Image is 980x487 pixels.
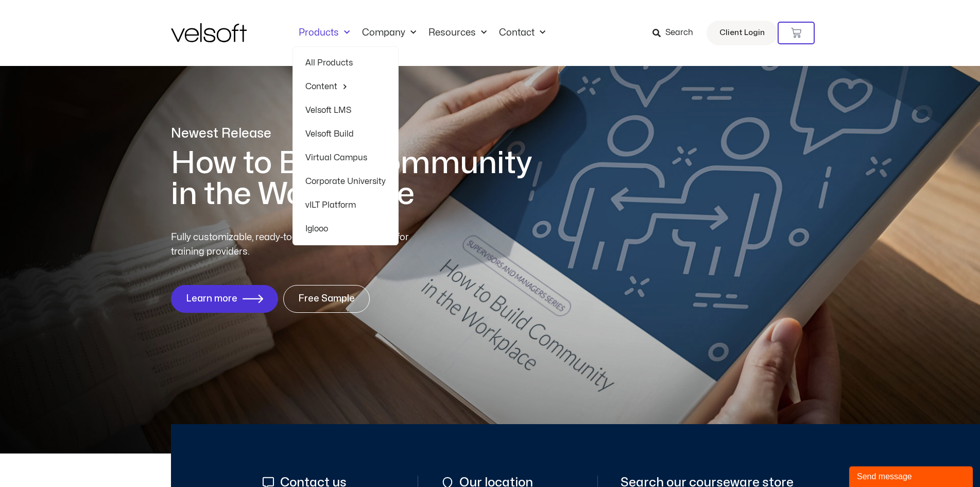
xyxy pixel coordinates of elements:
a: ContactMenu Toggle [493,27,552,39]
p: Newest Release [171,125,547,143]
a: Velsoft Build [305,122,386,146]
a: All Products [305,51,386,75]
a: Learn more [171,285,278,313]
span: Client Login [719,26,765,40]
nav: Menu [293,27,552,39]
ul: ProductsMenu Toggle [293,46,399,245]
span: Search [665,26,693,40]
img: Velsoft Training Materials [171,23,247,42]
a: ResourcesMenu Toggle [422,27,493,39]
a: ProductsMenu Toggle [293,27,356,39]
a: Velsoft LMS [305,98,386,122]
a: Search [652,24,700,42]
a: vILT Platform [305,193,386,217]
a: Client Login [707,21,778,45]
a: Iglooo [305,217,386,241]
a: Free Sample [283,285,370,313]
iframe: chat widget [849,464,975,487]
span: Free Sample [298,294,355,304]
a: ContentMenu Toggle [305,75,386,98]
p: Fully customizable, ready-to-deliver training content for training providers. [171,230,427,259]
span: Learn more [186,294,237,304]
a: CompanyMenu Toggle [356,27,422,39]
a: Corporate University [305,170,386,193]
a: Virtual Campus [305,146,386,170]
h1: How to Build Community in the Workplace [171,148,547,210]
